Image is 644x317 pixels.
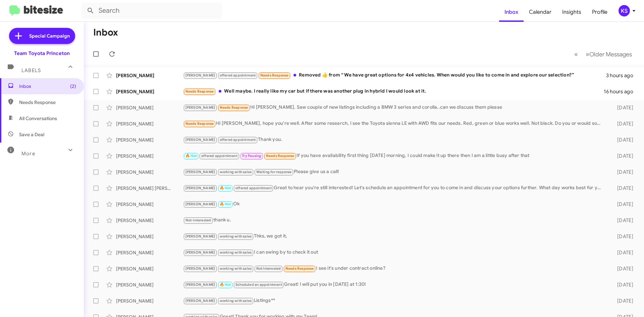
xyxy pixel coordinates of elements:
span: offered appointment [220,138,256,142]
div: Thank you. [183,136,606,144]
a: Profile [587,2,613,22]
span: [PERSON_NAME] [185,170,215,174]
div: Removed ‌👍‌ from “ We have great options for 4x4 vehicles. When would you like to come in and exp... [183,71,606,79]
span: 🔥 Hot [185,154,197,158]
span: Needs Response [285,266,314,271]
span: Waiting for response [256,170,292,174]
div: [PERSON_NAME] [116,88,183,95]
span: [PERSON_NAME] [185,250,215,255]
button: KS [613,5,637,16]
div: [PERSON_NAME] [116,120,183,127]
div: [DATE] [606,120,639,127]
div: [PERSON_NAME] [116,265,183,272]
div: [PERSON_NAME] [116,169,183,175]
span: More [21,151,35,157]
span: Needs Response [220,105,248,110]
button: Next [582,47,636,61]
span: [PERSON_NAME] [185,299,215,303]
div: thank u. [183,216,606,224]
div: [PERSON_NAME] [116,153,183,159]
div: [DATE] [606,201,639,208]
span: 🔥 Hot [220,186,231,190]
span: [PERSON_NAME] [185,266,215,271]
a: Inbox [499,2,524,22]
span: Save a Deal [19,131,44,138]
span: » [586,50,589,58]
div: Great! I will put you in [DATE] at 1:30! [183,281,606,288]
div: [PERSON_NAME] [PERSON_NAME] [116,185,183,192]
a: Calendar [524,2,557,22]
span: Inbox [19,83,76,90]
span: Not Interested [256,266,281,271]
div: KS [619,5,630,16]
span: [PERSON_NAME] [185,73,215,77]
div: [DATE] [606,281,639,288]
span: working with sales [220,234,252,239]
span: [PERSON_NAME] [185,105,215,110]
h1: Inbox [93,27,118,38]
span: All Conversations [19,115,57,122]
input: Search [81,3,222,19]
div: Well maybe. I really like my car but if there was another plug in hybrid I would look at it. [183,88,604,95]
span: (2) [70,83,76,90]
span: 🔥 Hot [220,282,231,287]
a: Insights [557,2,587,22]
div: I can swing by to check it out [183,249,606,256]
span: « [574,50,578,58]
span: [PERSON_NAME] [185,186,215,190]
div: If you have availability first thing [DATE] morning, I could make it up there then I am a little ... [183,152,606,160]
span: Try Pausing [242,154,261,158]
a: Special Campaign [9,28,75,44]
div: [PERSON_NAME] [116,249,183,256]
div: [PERSON_NAME] [116,233,183,240]
div: Thks, we got it, [183,232,606,240]
div: Ok [183,200,606,208]
span: Special Campaign [29,33,70,39]
span: [PERSON_NAME] [185,282,215,287]
span: Needs Response [266,154,294,158]
div: Team Toyota Princeton [14,50,70,57]
div: Hi [PERSON_NAME], hope you're well. After some research, I see the Toyota sienna LE with AWD fits... [183,120,606,127]
span: working with sales [220,170,252,174]
div: [PERSON_NAME] [116,137,183,143]
div: [DATE] [606,233,639,240]
div: [PERSON_NAME] [116,201,183,208]
div: [DATE] [606,185,639,192]
span: offered appointment [201,154,237,158]
div: [DATE] [606,249,639,256]
span: [PERSON_NAME] [185,138,215,142]
div: [DATE] [606,217,639,224]
div: [DATE] [606,104,639,111]
div: Please give us a call! [183,168,606,176]
span: 🔥 Hot [220,202,231,206]
span: [PERSON_NAME] [185,202,215,206]
span: offered appointment [235,186,272,190]
div: Hi [PERSON_NAME]. Saw couple of new listings including a BMW 3 series and corolla..can we discuss... [183,104,606,111]
nav: Page navigation example [571,47,636,61]
div: [DATE] [606,298,639,304]
div: Great to hear you're still interested! Let's schedule an appointment for you to come in and discu... [183,184,606,192]
span: Needs Response [185,121,214,126]
div: [DATE] [606,265,639,272]
div: 3 hours ago [606,72,639,79]
button: Previous [570,47,582,61]
div: [PERSON_NAME] [116,104,183,111]
span: offered appointment [220,73,256,77]
span: working with sales [220,266,252,271]
span: Needs Response [185,89,214,94]
div: [PERSON_NAME] [116,217,183,224]
div: [PERSON_NAME] [116,298,183,304]
span: [PERSON_NAME] [185,234,215,239]
div: [PERSON_NAME] [116,281,183,288]
span: Not-Interested [185,218,211,222]
div: [PERSON_NAME] [116,72,183,79]
span: Needs Response [260,73,289,77]
div: [DATE] [606,137,639,143]
span: Older Messages [589,51,632,58]
div: [DATE] [606,169,639,175]
div: [DATE] [606,153,639,159]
